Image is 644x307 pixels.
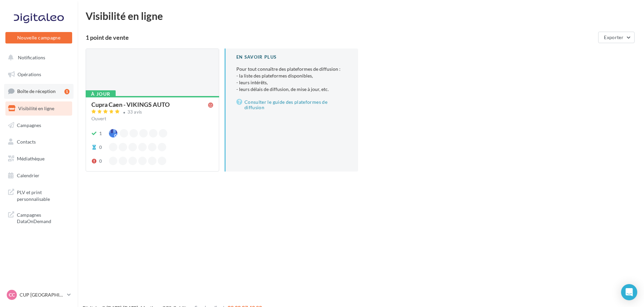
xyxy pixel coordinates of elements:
li: - leurs délais de diffusion, de mise à jour, etc. [236,86,347,93]
span: PLV et print personnalisable [17,188,69,202]
div: 1 [99,130,102,137]
a: Consulter le guide des plateformes de diffusion [236,98,347,112]
button: Notifications [4,51,71,65]
span: Opérations [18,71,41,77]
span: Exporter [604,34,623,40]
span: Boîte de réception [17,88,56,94]
a: Boîte de réception1 [4,84,74,98]
p: CUP [GEOGRAPHIC_DATA] [20,291,64,298]
span: Médiathèque [17,156,45,161]
div: Cupra Caen - VIKINGS AUTO [91,101,170,108]
li: - la liste des plateformes disponibles, [236,72,347,79]
a: Campagnes [4,118,74,132]
a: Médiathèque [4,152,74,166]
a: Campagnes DataOnDemand [4,208,74,227]
a: PLV et print personnalisable [4,185,74,205]
span: Notifications [18,55,45,60]
span: Campagnes [17,122,41,128]
div: 1 point de vente [86,34,595,40]
div: 0 [99,158,102,164]
button: Nouvelle campagne [5,32,72,43]
a: CC CUP [GEOGRAPHIC_DATA] [5,288,72,301]
a: Calendrier [4,168,74,183]
span: Visibilité en ligne [18,105,54,111]
a: Visibilité en ligne [4,101,74,116]
div: 1 [64,89,69,94]
button: Exporter [598,32,635,43]
div: Visibilité en ligne [86,11,636,21]
div: À jour [86,90,116,98]
span: Calendrier [17,173,39,178]
a: Contacts [4,135,74,149]
span: CC [9,291,15,298]
div: En savoir plus [236,54,347,60]
div: Open Intercom Messenger [621,284,637,300]
span: Contacts [17,139,36,145]
li: - leurs intérêts, [236,79,347,86]
span: Campagnes DataOnDemand [17,210,69,225]
span: Ouvert [91,116,106,121]
p: Pour tout connaître des plateformes de diffusion : [236,66,347,93]
a: 33 avis [91,109,213,117]
a: Opérations [4,67,74,82]
div: 0 [99,144,102,151]
div: 33 avis [127,110,142,114]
